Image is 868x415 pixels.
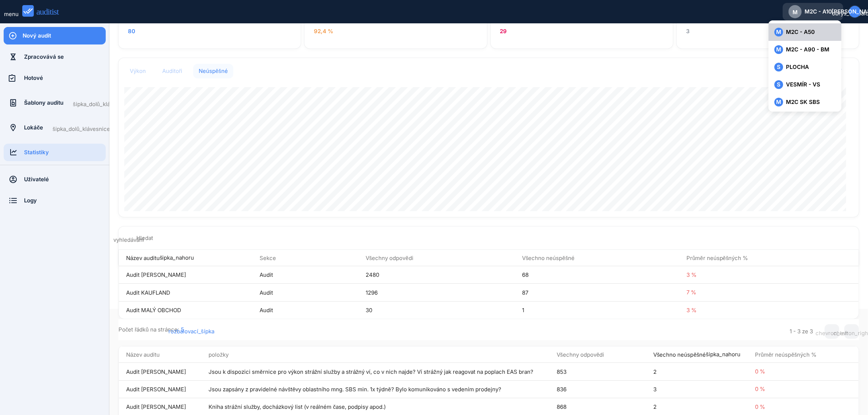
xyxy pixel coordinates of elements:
button: Výkon [124,64,151,78]
font: 87 [522,289,528,296]
font: Kniha strážní služby, docházkový list (v reálném čase, podpisy apod.) [209,403,386,410]
font: Průměr neúspěšných % [755,351,817,358]
font: 92,4 % [314,28,333,35]
th: Název auditu: Seřazeno vzestupně. Aktivujte pro seřazení sestupně. [119,250,252,266]
input: Hledat [136,232,853,244]
font: šipka_nahoru [706,351,740,358]
font: M [776,98,781,105]
font: 868 [557,403,567,410]
a: Zpracovává se [4,48,106,66]
button: [PERSON_NAME] [848,5,861,18]
font: Výkon [130,67,146,74]
font: Audit [PERSON_NAME] [126,403,186,410]
font: Neúspěšné [199,67,228,74]
font: 2480 [366,271,379,278]
font: 3 % [686,307,697,314]
font: Hotové [24,74,43,81]
img: auditist_logo_new.svg [22,5,66,17]
a: Logy [4,192,106,209]
font: Sekce [260,255,276,261]
font: Audit [PERSON_NAME] [126,271,186,278]
button: MM2C - A10 [783,3,843,20]
font: Všechno neúspěšné [522,255,575,261]
th: Všechny neúspěšné: Sorted ascending. Activate to sort descending. [646,346,748,363]
font: 2 [653,403,657,410]
button: Neúspěšné [193,64,233,78]
button: MM2C - A90 - BM [768,41,841,58]
font: M [793,9,798,16]
font: položky [209,351,229,358]
font: S [777,81,781,88]
font: 1 [522,307,524,314]
th: Všechny neúspěšné: Netříděno. Aktivací seřadíte vzestupně. [515,250,679,266]
font: Audit [260,289,273,296]
font: Jsou k dispozici směrnice pro výkon strážní služby a strážný ví, co v nich najde? Ví strážný jak ... [209,368,533,375]
font: 0 % [755,368,765,375]
font: Audit [PERSON_NAME] [126,368,186,375]
font: S [777,63,781,70]
a: Šablony auditu [4,94,63,112]
font: Audit [PERSON_NAME] [126,386,186,393]
font: šipka_dolů_klávesnice [52,125,110,132]
font: rozbalovací_šípka [168,328,214,335]
font: 3 [686,28,690,35]
font: Auditoři [162,67,182,74]
font: 30 [366,307,372,314]
font: Průměr neúspěšných % [686,255,748,261]
th: Průměr neúspěšných %: Netříděno. Aktivací seřadíte vzestupně. [679,250,859,266]
font: Logy [24,197,37,204]
button: SPLOCHA [768,58,841,76]
a: Uživatelé [4,171,106,188]
font: 1296 [366,289,378,296]
font: M2C - A10 [805,8,832,15]
button: MM2C SK SBS [768,93,841,111]
button: SVESMÍR - VS [768,76,841,93]
font: 7 % [686,289,696,296]
th: Průměr neúspěšných %: Not sorted. Activate to sort ascending. [748,346,859,363]
font: Jsou zapsány z pravidelné návštěvy oblastního mng. SBS min. 1x týdně? Bylo komunikováno s vedením... [209,386,501,393]
font: 1 - 3 ze 3 [790,328,813,335]
a: Hotové [4,69,106,87]
font: 68 [522,271,529,278]
font: Název auditu [126,351,160,358]
button: MM2C - A50 [768,23,841,41]
font: M2C - A90 - BM [786,46,829,53]
font: 0 % [755,403,765,410]
font: 3 [653,386,657,393]
font: Všechny odpovědi [557,351,604,358]
font: Audit [260,271,273,278]
font: M2C SK SBS [786,98,820,105]
font: 29 [500,28,507,35]
font: šipka_nahoru [160,254,194,261]
th: Všechny odpovědi: Neřazeno. Aktivací seřadíte vzestupně. [358,250,515,266]
font: 853 [557,368,567,375]
font: Uživatelé [24,176,49,183]
a: Lokáče [4,119,43,136]
font: Statistiky [24,149,49,156]
font: 80 [128,28,135,35]
font: Audit KAUFLAND [126,289,170,296]
font: M [776,46,781,53]
font: Šablony auditu [24,99,63,106]
font: vyhledávání [113,236,144,243]
font: Všechno neúspěšné [653,351,706,358]
font: Název auditu [126,255,160,261]
font: VESMÍR - VS [786,81,820,88]
font: Audit MALÝ OBCHOD [126,307,181,314]
font: Počet řádků na stránce: [118,326,179,333]
font: Všechny odpovědi [366,255,413,261]
font: šipka_dolů_klávesnice [73,101,131,108]
font: 836 [557,386,567,393]
button: Auditoři [157,64,188,78]
font: Audit [260,307,273,314]
font: Zpracovává se [24,53,64,60]
th: Všechny odpovědi: Neřazeno. Aktivací seřadíte vzestupně. [549,346,646,363]
font: M [776,28,781,35]
th: Název auditu: Not sorted. Activate to sort ascending. [119,346,202,363]
font: menu [4,11,19,18]
th: Sekce: Neseřazeno. Aktivujte pro vzestupné seřazení. [252,250,358,266]
a: Statistiky [4,144,106,161]
th: položky: Neseřazeno. Aktivací seřadíte vzestupně. [202,346,549,363]
font: 3 % [686,271,697,278]
font: 2 [653,368,657,375]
